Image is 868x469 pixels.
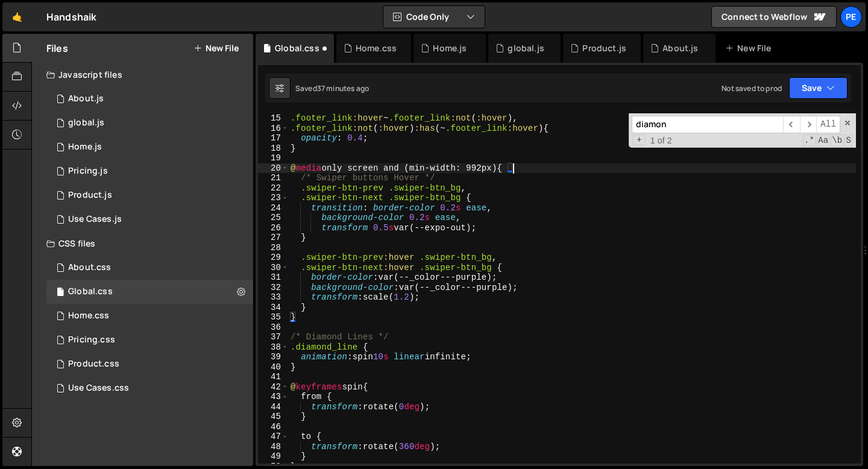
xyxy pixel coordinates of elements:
div: Product.js [582,42,626,54]
div: 16572/45486.js [46,87,253,111]
div: Not saved to prod [722,83,782,93]
div: 16572/45430.js [46,159,253,183]
div: 23 [258,193,289,203]
div: 29 [258,253,289,263]
div: 32 [258,283,289,293]
div: 15 [258,113,289,124]
div: Handshaik [46,10,96,24]
div: Product.js [68,190,112,201]
div: 34 [258,303,289,313]
div: 35 [258,312,289,323]
div: Pricing.js [68,166,108,177]
span: ​ [783,116,800,133]
div: Use Cases.js [68,214,122,225]
div: 38 [258,342,289,353]
div: 16572/45056.css [46,304,253,328]
div: 31 [258,272,289,283]
div: 16572/45330.css [46,352,253,376]
div: About.js [68,93,104,104]
div: 30 [258,263,289,273]
span: CaseSensitive Search [817,134,829,146]
div: Home.css [356,42,397,54]
h2: Files [46,42,68,55]
div: New File [725,42,776,54]
div: 40 [258,362,289,373]
div: 16572/45487.css [46,256,253,280]
div: 16572/45061.js [46,111,253,135]
div: 24 [258,203,289,213]
div: 17 [258,133,289,143]
div: 37 [258,332,289,342]
div: 44 [258,402,289,412]
button: Save [789,77,848,99]
div: global.js [508,42,544,54]
input: Search for [632,116,783,133]
div: 39 [258,352,289,362]
div: Home.js [433,42,467,54]
div: Global.css [68,286,113,297]
div: 42 [258,382,289,392]
div: 33 [258,292,289,303]
div: Home.js [68,142,102,153]
div: 16572/45333.css [46,376,253,400]
span: Search In Selection [844,134,852,146]
div: 18 [258,143,289,154]
div: 16572/45051.js [46,135,253,159]
div: 16572/45211.js [46,183,253,207]
div: 22 [258,183,289,194]
div: 21 [258,173,289,183]
a: Connect to Webflow [711,6,837,28]
div: About.css [68,262,111,273]
div: 47 [258,432,289,442]
div: CSS files [32,231,253,256]
div: Saved [295,83,369,93]
div: 27 [258,233,289,243]
div: global.js [68,118,104,128]
div: Pricing.css [68,335,115,345]
div: 16 [258,124,289,134]
div: 48 [258,442,289,452]
div: 16572/45431.css [46,328,253,352]
div: About.js [662,42,698,54]
a: Pe [840,6,862,28]
div: Global.css [275,42,319,54]
div: 43 [258,392,289,402]
span: Alt-Enter [816,116,840,133]
span: Whole Word Search [831,134,843,146]
div: 16572/45332.js [46,207,253,231]
div: Use Cases.css [68,383,129,394]
div: Product.css [68,359,119,370]
div: Home.css [68,310,109,321]
a: 🤙 [2,2,32,31]
div: 19 [258,153,289,163]
div: 37 minutes ago [317,83,369,93]
div: 49 [258,452,289,462]
div: 45 [258,412,289,422]
span: Toggle Replace mode [633,134,646,146]
span: RegExp Search [803,134,816,146]
span: 1 of 2 [646,136,677,146]
button: New File [193,43,239,53]
div: 16572/45138.css [46,280,253,304]
div: 36 [258,323,289,333]
span: ​ [800,116,817,133]
div: 26 [258,223,289,233]
div: 20 [258,163,289,174]
div: 46 [258,422,289,432]
div: 41 [258,372,289,382]
div: 25 [258,213,289,223]
button: Code Only [383,6,485,28]
div: Javascript files [32,63,253,87]
div: 28 [258,243,289,253]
